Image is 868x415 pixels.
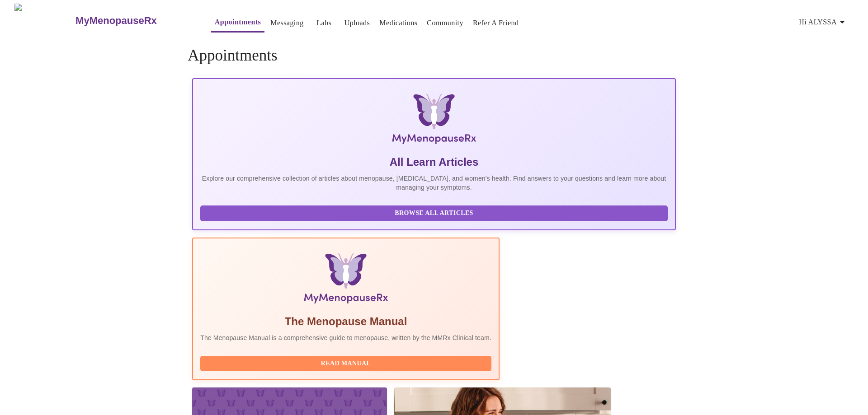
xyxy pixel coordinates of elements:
[75,15,157,27] h3: MyMenopauseRx
[200,356,491,372] button: Read Manual
[310,14,339,32] button: Labs
[379,17,417,29] a: Medications
[469,14,523,32] button: Refer a Friend
[200,209,670,216] a: Browse All Articles
[795,13,851,31] button: Hi ALYSSA
[344,17,370,29] a: Uploads
[200,205,668,221] button: Browse All Articles
[270,17,303,29] a: Messaging
[423,14,467,32] button: Community
[211,13,264,33] button: Appointments
[200,155,668,169] h5: All Learn Articles
[799,16,848,28] span: Hi ALYSSA
[273,93,595,148] img: MyMenopauseRx Logo
[14,4,75,37] img: MyMenopauseRx Logo
[200,174,668,192] p: Explore our comprehensive collection of articles about menopause, [MEDICAL_DATA], and women's hea...
[246,253,445,307] img: Menopause Manual
[215,16,261,28] a: Appointments
[188,47,680,65] h4: Appointments
[341,14,374,32] button: Uploads
[200,359,494,367] a: Read Manual
[75,5,193,37] a: MyMenopauseRx
[316,17,331,29] a: Labs
[209,208,659,219] span: Browse All Articles
[200,333,491,342] p: The Menopause Manual is a comprehensive guide to menopause, written by the MMRx Clinical team.
[209,358,482,369] span: Read Manual
[473,17,519,29] a: Refer a Friend
[267,14,307,32] button: Messaging
[200,314,491,329] h5: The Menopause Manual
[376,14,421,32] button: Medications
[427,17,463,29] a: Community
